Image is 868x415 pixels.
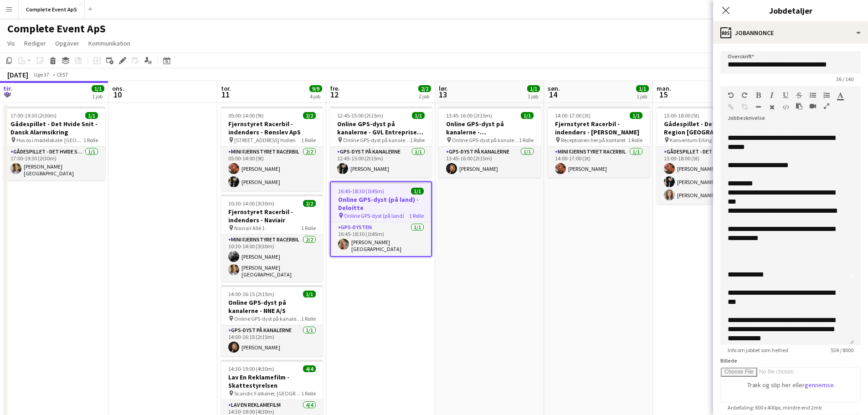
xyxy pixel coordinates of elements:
[331,222,431,256] app-card-role: GPS-dysten1/116:45-18:30 (1t45m)[PERSON_NAME][GEOGRAPHIC_DATA]
[548,120,650,136] h3: Fjernstyret Racerbil - indendørs - [PERSON_NAME]
[555,112,591,119] span: 14:00-17:00 (3t)
[329,89,340,100] span: 12
[439,107,541,178] app-job-card: 13:45-16:00 (2t15m)1/1Online GPS-dyst på kanalerne - [GEOGRAPHIC_DATA] Online GPS-dyst på kanaler...
[437,89,448,100] span: 13
[2,89,12,100] span: 9
[88,39,130,47] span: Kommunikation
[337,112,383,119] span: 12:45-15:00 (2t15m)
[419,93,431,100] div: 2 job
[823,102,830,110] button: Fuld skærm
[561,137,626,143] span: Receptionen her på kontoret
[303,291,316,297] span: 1/1
[7,39,15,47] span: Vis
[3,120,105,136] h3: Gådespillet - Det Hvide Snit - Dansk Alarmsikring
[823,92,830,99] button: Ordnet liste
[220,89,231,100] span: 11
[657,107,759,204] app-job-card: 13:00-18:00 (5t)3/3Gådespillet - Det Hvide Snit - Region [GEOGRAPHIC_DATA] - CIMT - Digital Regul...
[769,103,775,111] button: Ryd formatering
[234,225,265,231] span: Naviair Allé 1
[330,107,432,178] app-job-card: 12:45-15:00 (2t15m)1/1Online GPS-dyst på kanalerne - GVL Entreprise A/S Online GPS-dyst på kanale...
[301,390,316,397] span: 1 Rolle
[410,137,425,143] span: 1 Rolle
[829,76,861,82] span: 36 / 140
[837,92,843,99] button: Tekstfarve
[519,137,534,143] span: 1 Rolle
[330,84,340,92] span: fre.
[330,147,432,178] app-card-role: GPS-dyst på kanalerne1/112:45-15:00 (2t15m)[PERSON_NAME]
[221,373,323,389] h3: Lav En Reklamefilm - Skattestyrelsen
[338,188,384,195] span: 16:45-18:30 (1t45m)
[546,89,560,100] span: 14
[446,112,492,119] span: 13:45-16:00 (2t15m)
[782,92,789,99] button: Understregning
[4,37,19,49] a: Vis
[755,92,761,99] button: Fed
[228,112,264,119] span: 05:00-14:00 (9t)
[796,102,802,110] button: Sæt ind som almindelig tekst
[301,137,316,143] span: 1 Rolle
[16,137,83,143] span: Hos os i mødelokale: [GEOGRAPHIC_DATA]
[221,107,323,191] app-job-card: 05:00-14:00 (9t)2/2Fjernstyret Racerbil - indendørs - Rønslev ApS [STREET_ADDRESS] Hallen1 RolleM...
[796,92,802,99] button: Gennemstreget
[344,212,404,219] span: Online GPS-dyst (på land)
[221,235,323,282] app-card-role: Mini Fjernstyret Racerbil2/210:30-14:00 (3t30m)[PERSON_NAME][PERSON_NAME][GEOGRAPHIC_DATA]
[409,212,424,219] span: 1 Rolle
[221,147,323,191] app-card-role: Mini Fjernstyret Racerbil2/205:00-14:00 (9t)[PERSON_NAME][PERSON_NAME]
[670,137,737,143] span: Konventum Erling [STREET_ADDRESS]
[548,107,650,178] div: 14:00-17:00 (3t)1/1Fjernstyret Racerbil - indendørs - [PERSON_NAME] Receptionen her på kontoret1 ...
[741,92,748,99] button: Gentag
[51,37,83,49] a: Opgaver
[221,84,231,92] span: tor.
[528,93,539,100] div: 1 job
[24,39,46,47] span: Rediger
[713,5,868,16] h3: Jobdetaljer
[521,112,534,119] span: 1/1
[755,103,761,111] button: Vandret linje
[331,195,431,212] h3: Online GPS-dyst (på land) - Deloitte
[234,390,301,397] span: Scandic Falkoner, [GEOGRAPHIC_DATA]
[527,85,540,92] span: 1/1
[92,93,104,100] div: 1 job
[85,37,134,49] a: Kommunikation
[83,137,98,143] span: 1 Rolle
[303,200,316,207] span: 2/2
[30,71,53,78] span: Uge 37
[228,365,274,372] span: 14:30-19:00 (4t30m)
[720,404,829,411] span: Anbefaling: 600 x 400px, mindre end 2mb
[810,102,816,110] button: Indsæt video
[111,89,124,100] span: 10
[330,181,432,257] div: 16:45-18:30 (1t45m)1/1Online GPS-dyst (på land) - Deloitte Online GPS-dyst (på land)1 RolleGPS-dy...
[630,112,642,119] span: 1/1
[303,365,316,372] span: 4/4
[628,137,642,143] span: 1 Rolle
[548,147,650,178] app-card-role: Mini Fjernstyret Racerbil1/114:00-17:00 (3t)[PERSON_NAME]
[85,112,98,119] span: 1/1
[823,347,861,354] span: 534 / 8000
[21,37,50,49] a: Rediger
[10,112,56,119] span: 17:00-19:30 (2t30m)
[664,112,699,119] span: 13:00-18:00 (5t)
[439,147,541,178] app-card-role: GPS-dyst på kanalerne1/113:45-16:00 (2t15m)[PERSON_NAME]
[452,137,519,143] span: Online GPS-dyst på kanalerne
[92,85,104,92] span: 1/1
[309,85,322,92] span: 9/9
[330,120,432,136] h3: Online GPS-dyst på kanalerne - GVL Entreprise A/S
[7,70,28,79] div: [DATE]
[301,225,316,231] span: 1 Rolle
[548,84,560,92] span: søn.
[221,195,323,282] app-job-card: 10:30-14:00 (3t30m)2/2Fjernstyret Racerbil - indendørs - Naviair Naviair Allé 11 RolleMini Fjerns...
[810,92,816,99] button: Uordnet liste
[343,137,410,143] span: Online GPS-dyst på kanalerne
[56,71,68,78] div: CEST
[3,107,105,180] app-job-card: 17:00-19:30 (2t30m)1/1Gådespillet - Det Hvide Snit - Dansk Alarmsikring Hos os i mødelokale: [GEO...
[418,85,431,92] span: 2/2
[228,200,274,207] span: 10:30-14:00 (3t30m)
[3,147,105,180] app-card-role: Gådespillet - Det Hvide Snit1/117:00-19:30 (2t30m)[PERSON_NAME][GEOGRAPHIC_DATA]
[439,120,541,136] h3: Online GPS-dyst på kanalerne - [GEOGRAPHIC_DATA]
[112,84,124,92] span: ons.
[303,112,316,119] span: 2/2
[782,103,789,111] button: HTML-kode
